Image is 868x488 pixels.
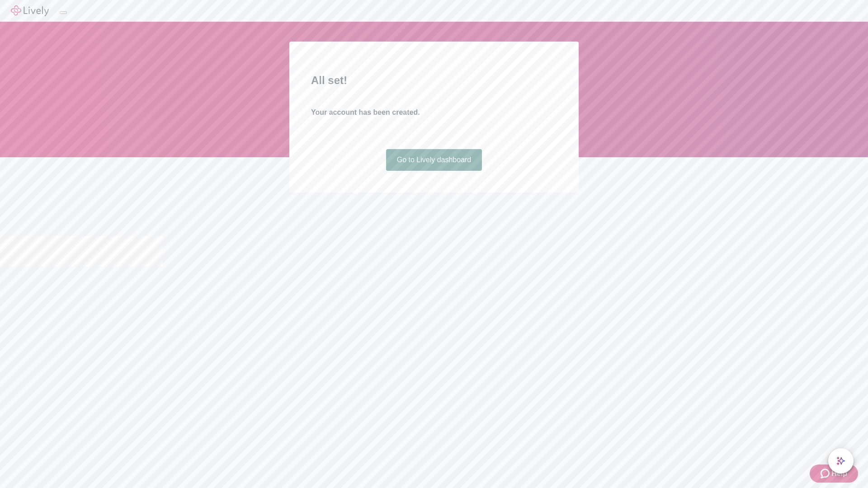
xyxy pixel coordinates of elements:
[810,465,858,483] button: Zendesk support iconHelp
[836,456,845,465] svg: Lively AI Assistant
[311,107,557,118] h4: Your account has been created.
[311,72,557,89] h2: All set!
[60,11,67,14] button: Log out
[831,468,847,479] span: Help
[11,5,49,16] img: Lively
[828,448,854,474] button: chat
[821,468,831,479] svg: Zendesk support icon
[386,149,482,171] a: Go to Lively dashboard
